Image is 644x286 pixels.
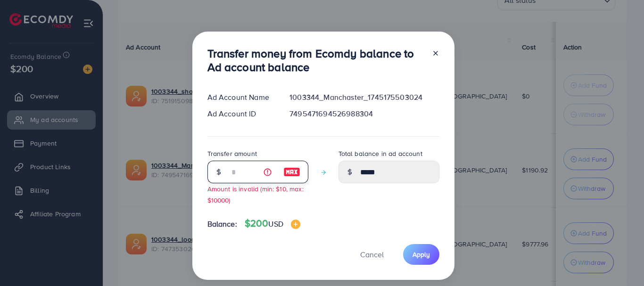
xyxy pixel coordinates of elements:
[282,108,446,119] div: 7495471694526988304
[207,219,237,229] span: Balance:
[245,218,300,229] h4: $200
[207,149,257,158] label: Transfer amount
[207,184,304,204] small: Amount is invalid (min: $10, max: $10000)
[348,244,396,264] button: Cancel
[403,244,439,264] button: Apply
[413,250,430,259] span: Apply
[268,219,283,229] span: USD
[604,244,637,279] iframe: Chat
[360,249,384,260] span: Cancel
[339,149,422,158] label: Total balance in ad account
[282,92,446,103] div: 1003344_Manchaster_1745175503024
[200,92,282,103] div: Ad Account Name
[291,220,300,229] img: image
[200,108,282,119] div: Ad Account ID
[283,166,300,178] img: image
[207,47,424,74] h3: Transfer money from Ecomdy balance to Ad account balance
